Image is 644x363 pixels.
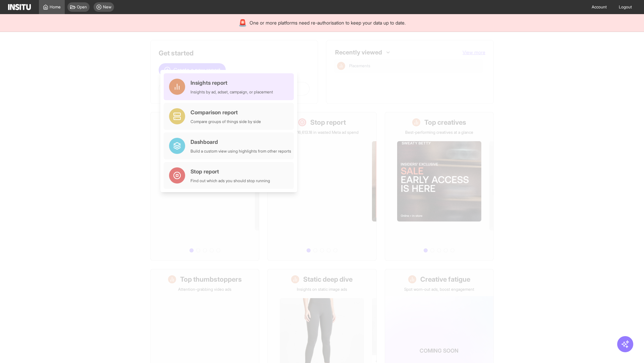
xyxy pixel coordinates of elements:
div: Insights by ad, adset, campaign, or placement [191,89,273,95]
div: Find out which ads you should stop running [191,178,270,184]
span: Open [77,4,87,10]
div: Comparison report [191,108,261,116]
span: One or more platforms need re-authorisation to keep your data up to date. [250,19,406,26]
div: Insights report [191,79,273,87]
span: New [103,4,111,10]
span: Home [50,4,61,10]
div: Compare groups of things side by side [191,119,261,124]
div: Build a custom view using highlights from other reports [191,149,291,154]
div: Dashboard [191,138,291,146]
div: Stop report [191,167,270,175]
div: 🚨 [238,18,247,28]
img: Logo [8,4,31,10]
